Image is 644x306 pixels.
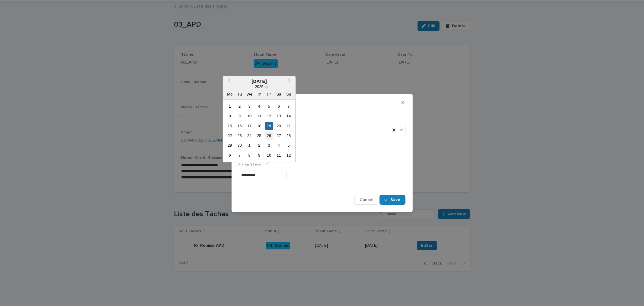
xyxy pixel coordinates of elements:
div: We [245,90,254,98]
div: Sa [275,90,283,98]
div: Choose Friday, 26 September 2025 [265,132,273,140]
button: Cancel [354,195,378,205]
div: Choose Sunday, 28 September 2025 [284,132,293,140]
div: Choose Tuesday, 23 September 2025 [235,132,244,140]
div: Choose Wednesday, 3 September 2025 [245,102,254,110]
div: Su [284,90,293,98]
div: Choose Thursday, 9 October 2025 [255,151,263,159]
div: Choose Tuesday, 30 September 2025 [235,141,244,149]
div: Choose Wednesday, 1 October 2025 [245,141,254,149]
div: Choose Sunday, 12 October 2025 [284,151,293,159]
div: Choose Monday, 6 October 2025 [226,151,234,159]
div: Choose Saturday, 13 September 2025 [275,112,283,120]
div: Choose Sunday, 7 September 2025 [284,102,293,110]
div: Choose Tuesday, 16 September 2025 [235,122,244,130]
div: Choose Friday, 3 October 2025 [265,141,273,149]
div: Th [255,90,263,98]
div: Choose Thursday, 4 September 2025 [255,102,263,110]
div: Choose Friday, 19 September 2025 [265,122,273,130]
div: Choose Friday, 10 October 2025 [265,151,273,159]
button: Save [380,195,405,205]
button: Next Month [285,77,295,86]
div: Choose Thursday, 2 October 2025 [255,141,263,149]
div: Choose Monday, 29 September 2025 [226,141,234,149]
div: Choose Wednesday, 10 September 2025 [245,112,254,120]
div: Choose Tuesday, 2 September 2025 [235,102,244,110]
div: Choose Wednesday, 8 October 2025 [245,151,254,159]
div: Choose Saturday, 4 October 2025 [275,141,283,149]
div: Choose Monday, 15 September 2025 [226,122,234,130]
span: 2025 [255,84,263,89]
div: Choose Tuesday, 7 October 2025 [235,151,244,159]
div: Choose Sunday, 21 September 2025 [284,122,293,130]
div: Choose Monday, 22 September 2025 [226,132,234,140]
div: Mo [226,90,234,98]
div: Fr [265,90,273,98]
div: [DATE] [223,79,296,84]
div: Choose Wednesday, 17 September 2025 [245,122,254,130]
div: Choose Monday, 8 September 2025 [226,112,234,120]
div: Choose Thursday, 11 September 2025 [255,112,263,120]
div: month 2025-09 [225,101,293,160]
div: Choose Friday, 12 September 2025 [265,112,273,120]
div: Choose Sunday, 5 October 2025 [284,141,293,149]
div: Choose Saturday, 6 September 2025 [275,102,283,110]
div: Choose Thursday, 18 September 2025 [255,122,263,130]
div: Choose Sunday, 14 September 2025 [284,112,293,120]
button: Previous Month [224,77,233,86]
div: Choose Tuesday, 9 September 2025 [235,112,244,120]
div: Choose Friday, 5 September 2025 [265,102,273,110]
div: Choose Thursday, 25 September 2025 [255,132,263,140]
div: Choose Monday, 1 September 2025 [226,102,234,110]
div: Choose Saturday, 11 October 2025 [275,151,283,159]
div: Choose Wednesday, 24 September 2025 [245,132,254,140]
span: Save [391,198,401,202]
div: Choose Saturday, 20 September 2025 [275,122,283,130]
div: Choose Saturday, 27 September 2025 [275,132,283,140]
div: Tu [235,90,244,98]
span: Cancel [360,198,373,202]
